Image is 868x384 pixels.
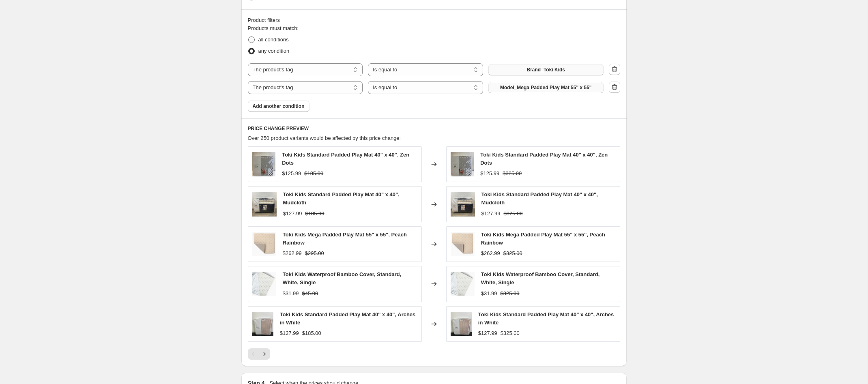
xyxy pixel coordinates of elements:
strike: $185.00 [302,329,321,337]
strike: $325.00 [503,249,522,257]
div: $262.99 [481,249,500,257]
img: 41f8babbd93850e7977d4dd0b55df377_80x.jpg [252,312,273,336]
div: $127.99 [283,210,302,218]
button: Add another condition [248,101,309,112]
div: $125.99 [282,169,301,178]
div: $127.99 [481,210,501,218]
div: $31.99 [481,290,497,298]
span: all conditions [258,36,289,43]
span: Toki Kids Waterproof Bamboo Cover, Standard, White, Single [283,271,402,285]
span: Products must match: [248,25,299,31]
strike: $325.00 [503,169,522,178]
h6: PRICE CHANGE PREVIEW [248,125,620,132]
button: Model_Mega Padded Play Mat 55" x 55" [488,82,604,93]
img: ScreenShot2021-02-28at10.20.30PM_80x.png [252,232,276,256]
div: $127.99 [280,329,299,337]
strike: $185.00 [304,169,323,178]
strike: $325.00 [501,290,520,298]
nav: Pagination [248,348,270,360]
strike: $45.00 [302,290,318,298]
span: Toki Kids Standard Padded Play Mat 40" x 40", Arches in White [280,311,416,326]
strike: $185.00 [305,210,324,218]
span: Toki Kids Standard Padded Play Mat 40" x 40", Zen Dots [282,152,409,166]
img: f1b03c1012b8a9af43a84201871f08bc_80x.jpg [252,152,276,176]
img: ScreenShot2021-03-15at9.30.10PM_80x.png [252,272,276,296]
span: Toki Kids Standard Padded Play Mat 40" x 40", Zen Dots [480,152,608,166]
span: Brand_Toki Kids [527,67,565,73]
strike: $295.00 [305,249,324,257]
img: f1b03c1012b8a9af43a84201871f08bc_80x.jpg [451,152,474,176]
span: Toki Kids Standard Padded Play Mat 40" x 40", Arches in White [478,311,614,326]
span: Add another condition [253,103,305,109]
div: $127.99 [478,329,497,337]
span: Over 250 product variants would be affected by this price change: [248,135,401,141]
strike: $325.00 [504,210,523,218]
span: Toki Kids Mega Padded Play Mat 55" x 55", Peach Rainbow [283,232,407,246]
span: Toki Kids Waterproof Bamboo Cover, Standard, White, Single [481,271,600,285]
div: $262.99 [283,249,302,257]
img: ScreenShot2021-02-28at10.20.30PM_80x.png [451,232,475,256]
span: Model_Mega Padded Play Mat 55" x 55" [500,84,591,91]
img: 886fae15d3fc06e2d993306f9e4bc0e8_80x.jpg [252,192,277,217]
button: Brand_Toki Kids [488,64,604,75]
span: Toki Kids Mega Padded Play Mat 55" x 55", Peach Rainbow [481,232,605,246]
span: Toki Kids Standard Padded Play Mat 40" x 40", Mudcloth [283,191,400,206]
div: $125.99 [480,169,499,178]
img: 41f8babbd93850e7977d4dd0b55df377_80x.jpg [451,312,472,336]
img: 886fae15d3fc06e2d993306f9e4bc0e8_80x.jpg [451,192,475,217]
div: Product filters [248,16,620,24]
button: Next [259,348,270,360]
span: any condition [258,48,290,54]
div: $31.99 [283,290,299,298]
strike: $325.00 [501,329,520,337]
img: ScreenShot2021-03-15at9.30.10PM_80x.png [451,272,475,296]
span: Toki Kids Standard Padded Play Mat 40" x 40", Mudcloth [481,191,598,206]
